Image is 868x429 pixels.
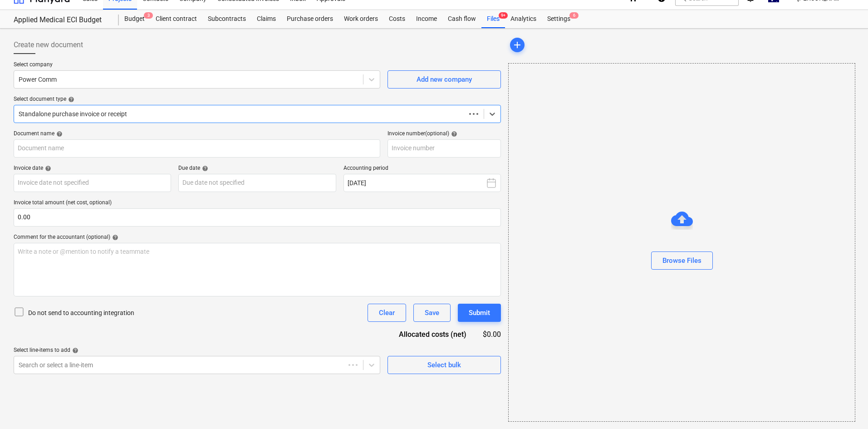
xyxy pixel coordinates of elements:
div: Due date [178,165,336,172]
a: Work orders [338,10,383,28]
button: Browse Files [651,251,713,270]
a: Purchase orders [281,10,338,28]
button: Save [413,304,451,322]
input: Invoice date not specified [14,174,171,192]
button: Submit [458,304,501,322]
div: Allocated costs (net) [383,329,481,340]
div: Add new company [417,74,472,85]
a: Files9+ [481,10,505,28]
button: Add new company [387,70,501,89]
div: Applied Medical ECI Budget [14,15,108,25]
span: help [66,96,74,103]
span: help [43,165,51,172]
div: Invoice date [14,165,171,172]
div: Budget [119,10,150,28]
div: Submit [469,307,490,319]
span: 3 [144,12,153,19]
p: Do not send to accounting integration [28,308,134,317]
div: Select document type [14,96,501,103]
span: help [54,131,63,137]
a: Subcontracts [202,10,251,28]
a: Claims [251,10,281,28]
a: Income [411,10,442,28]
input: Invoice number [387,139,501,158]
div: $0.00 [481,329,501,340]
span: 9+ [499,12,508,19]
div: Document name [14,130,380,138]
span: Create new document [14,39,83,50]
span: add [512,39,523,50]
button: Select bulk [387,356,501,374]
iframe: Chat Widget [823,385,868,429]
a: Cash flow [442,10,481,28]
div: Invoice number (optional) [387,130,501,138]
a: Analytics [505,10,542,28]
a: Client contract [150,10,202,28]
span: help [449,131,457,137]
span: help [110,234,118,241]
span: help [200,165,208,172]
div: Select bulk [427,359,461,371]
div: Files [481,10,505,28]
div: Save [425,307,439,319]
span: help [70,347,78,354]
button: Clear [368,304,406,322]
p: Invoice total amount (net cost, optional) [14,199,501,208]
input: Invoice total amount (net cost, optional) [14,208,501,227]
div: Clear [379,307,395,319]
input: Due date not specified [178,174,336,192]
div: Browse Files [662,255,701,266]
div: Settings [542,10,576,28]
a: Settings6 [542,10,576,28]
span: 6 [569,12,579,19]
a: Budget3 [119,10,150,28]
p: Select company [14,61,380,70]
a: Costs [383,10,411,28]
input: Document name [14,139,380,158]
div: Comment for the accountant (optional) [14,234,501,241]
button: [DATE] [343,174,501,192]
div: Browse Files [508,63,855,422]
div: Select line-items to add [14,347,380,354]
p: Accounting period [343,165,501,174]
